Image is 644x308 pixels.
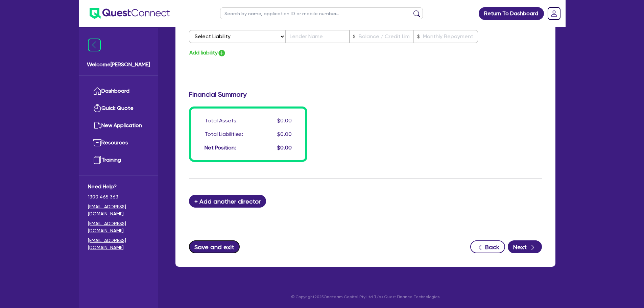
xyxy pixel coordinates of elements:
a: [EMAIL_ADDRESS][DOMAIN_NAME] [88,220,149,234]
img: new-application [93,121,101,129]
h3: Financial Summary [189,90,542,98]
input: Search by name, application ID or mobile number... [220,7,423,19]
span: Welcome [PERSON_NAME] [87,61,150,69]
a: New Application [88,117,149,134]
input: Monthly Repayment [414,30,478,43]
button: Back [470,240,505,253]
a: [EMAIL_ADDRESS][DOMAIN_NAME] [88,237,149,251]
a: Return To Dashboard [479,7,544,20]
div: Total Assets: [205,117,238,125]
a: Resources [88,134,149,151]
img: quest-connect-logo-blue [90,8,170,19]
div: Net Position: [205,144,236,152]
a: Quick Quote [88,100,149,117]
input: Balance / Credit Limit [350,30,414,43]
a: Dropdown toggle [545,5,563,22]
img: resources [93,139,101,147]
span: Need Help? [88,183,149,191]
button: + Add another director [189,195,266,208]
img: quick-quote [93,104,101,112]
button: Add liability [189,48,226,57]
span: 1300 465 363 [88,193,149,200]
button: Next [508,240,542,253]
a: Dashboard [88,82,149,100]
img: icon-add [218,49,226,57]
a: [EMAIL_ADDRESS][DOMAIN_NAME] [88,203,149,217]
input: Lender Name [285,30,350,43]
a: Training [88,151,149,169]
p: © Copyright 2025 Oneteam Capital Pty Ltd T/as Quest Finance Technologies [171,294,560,300]
div: Total Liabilities: [205,130,243,138]
img: icon-menu-close [88,39,101,51]
span: $0.00 [277,131,292,137]
img: training [93,156,101,164]
span: $0.00 [277,144,292,151]
button: Save and exit [189,240,240,253]
span: $0.00 [277,117,292,124]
